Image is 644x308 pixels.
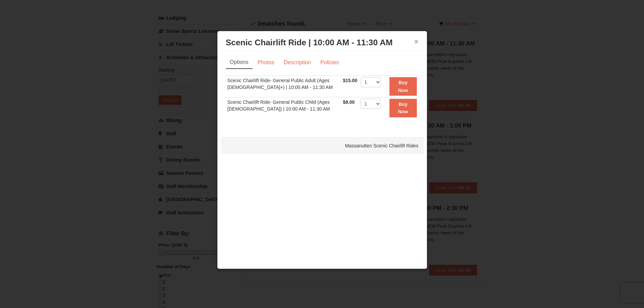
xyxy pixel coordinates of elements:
[226,38,419,48] h3: Scenic Chairlift Ride | 10:00 AM - 11:30 AM
[226,56,253,69] a: Options
[414,38,419,45] button: ×
[343,78,357,83] span: $15.00
[389,77,417,96] button: Buy Now
[279,56,315,69] a: Description
[343,99,355,105] span: $8.00
[389,99,417,117] button: Buy Now
[398,101,408,114] strong: Buy Now
[316,56,343,69] a: Policies
[398,80,408,93] strong: Buy Now
[253,56,279,69] a: Photos
[226,76,341,97] td: Scenic Chairlift Ride- General Public Adult (Ages [DEMOGRAPHIC_DATA]+) | 10:00 AM - 11:30 AM
[226,97,341,118] td: Scenic Chairlift Ride- General Public Child (Ages [DEMOGRAPHIC_DATA]) | 10:00 AM - 11:30 AM
[221,137,424,154] div: Massanutten Scenic Chairlift Rides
